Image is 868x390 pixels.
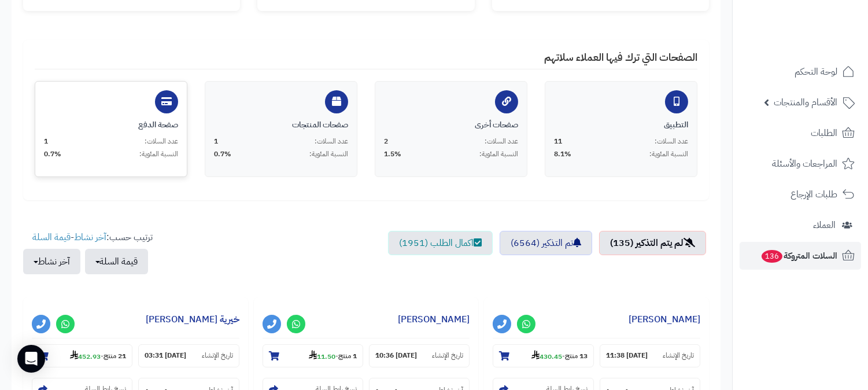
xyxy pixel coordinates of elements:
[813,217,836,233] span: العملاء
[772,156,837,172] span: المراجعات والأسئلة
[531,350,588,362] small: -
[774,94,837,111] span: الأقسام والمنتجات
[35,51,697,69] h4: الصفحات التي ترك فيها العملاء سلاتهم
[145,137,178,146] span: عدد السلات:
[309,149,348,159] span: النسبة المئوية:
[531,351,562,362] strong: 430.45
[23,249,80,274] button: آخر نشاط
[740,150,861,178] a: المراجعات والأسئلة
[740,181,861,208] a: طلبات الإرجاع
[70,351,101,362] strong: 452.93
[649,149,688,159] span: النسبة المئوية:
[309,350,357,362] small: -
[32,230,71,244] a: قيمة السلة
[214,119,348,131] div: صفحات المنتجات
[309,351,335,362] strong: 11.50
[740,58,861,86] a: لوحة التحكم
[629,312,700,326] a: [PERSON_NAME]
[791,186,837,203] span: طلبات الإرجاع
[17,345,45,373] div: Open Intercom Messenger
[760,249,783,263] span: 136
[554,149,571,159] span: 8.1%
[44,149,61,159] span: 0.7%
[384,119,518,131] div: صفحات أخرى
[554,137,562,146] span: 11
[599,231,706,255] a: لم يتم التذكير (135)
[214,149,231,159] span: 0.7%
[811,125,837,141] span: الطلبات
[139,149,178,159] span: النسبة المئوية:
[146,312,239,326] a: خيرية [PERSON_NAME]
[85,249,148,274] button: قيمة السلة
[565,351,588,362] strong: 13 منتج
[104,351,126,362] strong: 21 منتج
[74,230,106,244] a: آخر نشاط
[479,149,518,159] span: النسبة المئوية:
[795,64,837,80] span: لوحة التحكم
[375,351,417,360] strong: [DATE] 10:36
[606,351,648,360] strong: [DATE] 11:38
[493,344,593,367] section: 13 منتج-430.45
[44,119,178,131] div: صفحة الدفع
[145,351,186,360] strong: [DATE] 03:31
[740,242,861,270] a: السلات المتروكة136
[740,211,861,239] a: العملاء
[655,137,688,146] span: عدد السلات:
[263,344,363,367] section: 1 منتج-11.50
[760,248,837,264] span: السلات المتروكة
[398,312,470,326] a: [PERSON_NAME]
[740,119,861,147] a: الطلبات
[384,149,401,159] span: 1.5%
[432,351,463,360] small: تاريخ الإنشاء
[315,137,348,146] span: عدد السلات:
[388,231,493,255] a: اكمال الطلب (1951)
[789,12,857,36] img: logo-2.png
[70,350,126,362] small: -
[485,137,518,146] span: عدد السلات:
[554,119,688,131] div: التطبيق
[663,351,694,360] small: تاريخ الإنشاء
[32,344,132,367] section: 21 منتج-452.93
[338,351,357,362] strong: 1 منتج
[23,231,153,274] ul: ترتيب حسب: -
[384,137,388,146] span: 2
[44,137,48,146] span: 1
[214,137,218,146] span: 1
[202,351,233,360] small: تاريخ الإنشاء
[500,231,592,255] a: تم التذكير (6564)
